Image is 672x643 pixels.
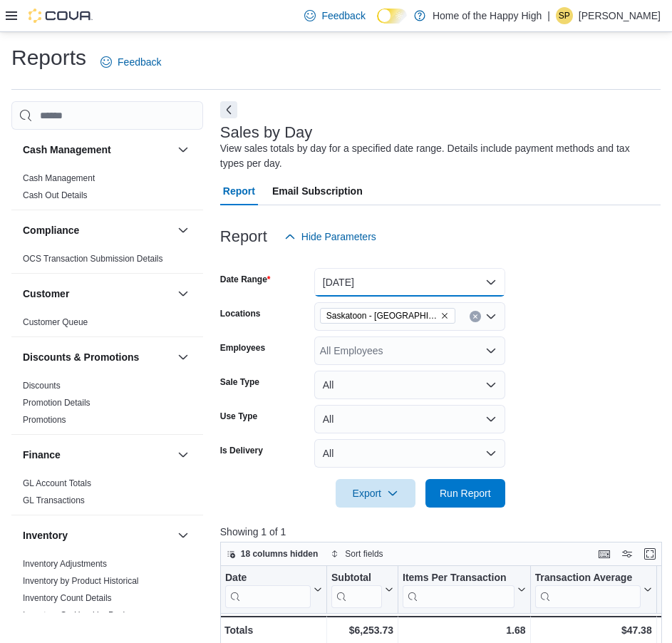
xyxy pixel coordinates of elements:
[220,411,257,422] label: Use Type
[23,223,79,237] h3: Compliance
[220,228,267,245] h3: Report
[23,478,91,489] span: GL Account Totals
[534,572,640,585] div: Transaction Average
[23,495,85,505] a: GL Transactions
[11,43,86,72] h1: Reports
[23,143,172,157] button: Cash Management
[23,190,88,200] a: Cash Out Details
[331,572,393,608] button: Subtotal
[118,55,161,69] span: Feedback
[11,377,203,434] div: Discounts & Promotions
[175,141,192,158] button: Cash Management
[314,405,505,433] button: All
[23,609,142,621] span: Inventory On Hand by Package
[556,7,573,24] div: Samantha Paxman
[23,414,66,426] span: Promotions
[11,314,203,336] div: Customer
[320,308,455,324] span: Saskatoon - Blairmore Village - Fire & Flower
[175,527,192,544] button: Inventory
[314,371,505,399] button: All
[220,376,259,388] label: Sale Type
[559,7,570,24] span: SP
[433,7,542,24] p: Home of the Happy High
[23,380,61,391] span: Discounts
[175,222,192,239] button: Compliance
[225,572,311,608] div: Date
[23,317,88,327] a: Customer Queue
[336,479,415,508] button: Export
[23,528,172,542] button: Inventory
[23,528,68,542] h3: Inventory
[175,285,192,302] button: Customer
[23,287,69,301] h3: Customer
[485,311,497,322] button: Open list of options
[23,448,61,462] h3: Finance
[23,254,163,264] a: OCS Transaction Submission Details
[579,7,661,24] p: [PERSON_NAME]
[299,1,371,30] a: Feedback
[23,287,172,301] button: Customer
[220,308,261,319] label: Locations
[23,173,95,184] span: Cash Management
[23,478,91,488] a: GL Account Totals
[485,345,497,356] button: Open list of options
[325,545,388,562] button: Sort fields
[377,9,407,24] input: Dark Mode
[23,495,85,506] span: GL Transactions
[272,177,363,205] span: Email Subscription
[547,7,550,24] p: |
[220,101,237,118] button: Next
[29,9,93,23] img: Cova
[23,558,107,570] span: Inventory Adjustments
[314,268,505,297] button: [DATE]
[220,525,667,539] p: Showing 1 of 1
[11,250,203,273] div: Compliance
[241,548,319,560] span: 18 columns hidden
[331,572,382,608] div: Subtotal
[314,439,505,468] button: All
[23,593,112,603] a: Inventory Count Details
[23,381,61,391] a: Discounts
[220,274,271,285] label: Date Range
[220,342,265,354] label: Employees
[619,545,636,562] button: Display options
[175,349,192,366] button: Discounts & Promotions
[223,177,255,205] span: Report
[23,448,172,462] button: Finance
[220,141,653,171] div: View sales totals by day for a specified date range. Details include payment methods and tax type...
[596,545,613,562] button: Keyboard shortcuts
[534,572,651,608] button: Transaction Average
[641,545,658,562] button: Enter fullscreen
[403,572,515,585] div: Items Per Transaction
[403,572,526,608] button: Items Per Transaction
[23,610,142,620] a: Inventory On Hand by Package
[344,479,407,508] span: Export
[377,24,378,24] span: Dark Mode
[440,486,491,500] span: Run Report
[225,572,311,585] div: Date
[403,572,515,608] div: Items Per Transaction
[221,545,324,562] button: 18 columns hidden
[425,479,505,508] button: Run Report
[345,548,383,560] span: Sort fields
[331,572,382,585] div: Subtotal
[534,622,651,639] div: $47.38
[23,398,91,408] a: Promotion Details
[326,309,438,323] span: Saskatoon - [GEOGRAPHIC_DATA] - Fire & Flower
[403,622,526,639] div: 1.68
[301,230,376,244] span: Hide Parameters
[11,170,203,210] div: Cash Management
[279,222,382,251] button: Hide Parameters
[23,559,107,569] a: Inventory Adjustments
[224,622,322,639] div: Totals
[11,475,203,515] div: Finance
[95,48,167,76] a: Feedback
[225,572,322,608] button: Date
[175,446,192,463] button: Finance
[220,445,263,456] label: Is Delivery
[534,572,640,608] div: Transaction Average
[23,576,139,586] a: Inventory by Product Historical
[23,190,88,201] span: Cash Out Details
